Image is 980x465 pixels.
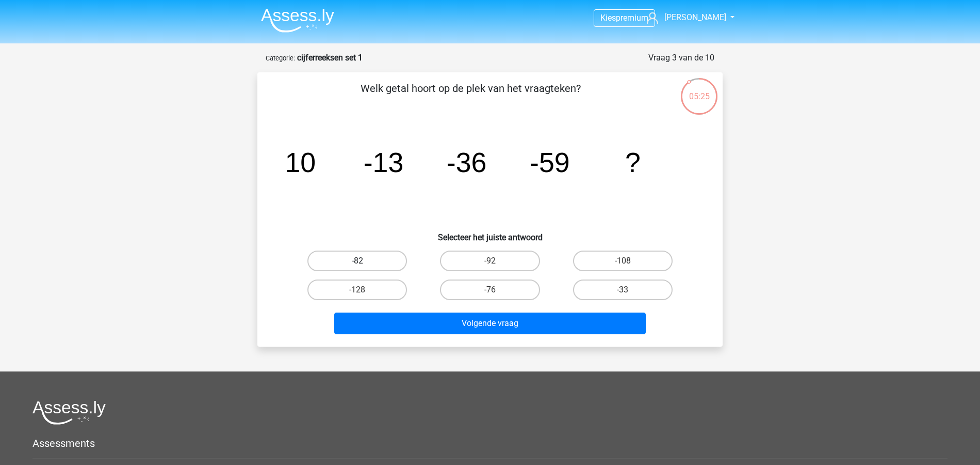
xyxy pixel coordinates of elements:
[594,11,655,25] a: Kiespremium
[664,12,726,22] span: [PERSON_NAME]
[530,147,570,178] tspan: -59
[274,224,706,242] h6: Selecteer het juiste antwoord
[307,280,407,300] label: -128
[648,52,714,64] div: Vraag 3 van de 10
[364,147,404,178] tspan: -13
[573,280,673,300] label: -33
[266,54,295,62] small: Categorie:
[32,437,948,450] h5: Assessments
[307,251,407,271] label: -82
[297,53,363,63] strong: cijferreeksen set 1
[274,81,667,112] p: Welk getal hoort op de plek van het vraagteken?
[285,147,316,178] tspan: 10
[440,251,540,271] label: -92
[600,13,616,23] span: Kies
[680,77,718,103] div: 05:25
[573,251,673,271] label: -108
[334,313,646,334] button: Volgende vraag
[625,147,641,178] tspan: ?
[440,280,540,300] label: -76
[447,147,487,178] tspan: -36
[616,13,648,23] span: premium
[261,8,334,33] img: Assessly
[32,400,106,425] img: Assessly logo
[643,11,727,24] a: [PERSON_NAME]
